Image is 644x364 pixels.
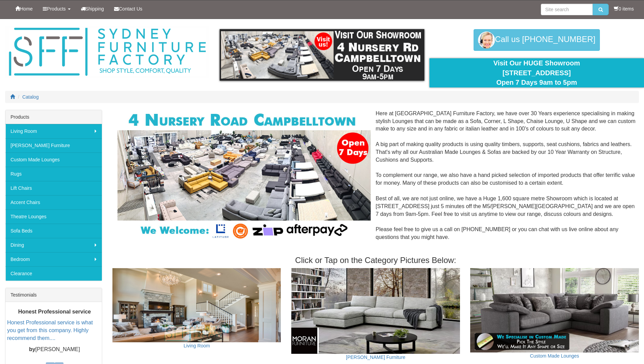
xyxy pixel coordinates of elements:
[7,320,93,341] a: Honest Professional service is what you get from this company. Highly recommend them....
[29,346,35,352] b: by
[220,29,424,81] img: showroom.gif
[18,309,91,315] b: Honest Professional service
[530,353,579,359] a: Custom Made Lounges
[109,0,147,17] a: Contact Us
[112,256,639,265] h3: Click or Tap on the Category Pictures Below:
[5,224,102,238] a: Sofa Beds
[22,94,39,100] a: Catalog
[5,26,209,78] img: Sydney Furniture Factory
[614,5,634,12] li: 0 items
[5,110,102,124] div: Products
[5,288,102,302] div: Testimonials
[5,252,102,266] a: Bedroom
[5,138,102,153] a: [PERSON_NAME] Furniture
[76,0,109,17] a: Shipping
[20,6,33,12] span: Home
[5,124,102,138] a: Living Room
[5,167,102,181] a: Rugs
[5,181,102,195] a: Lift Chairs
[47,6,66,12] span: Products
[117,110,370,241] img: Corner Modular Lounges
[435,58,639,87] div: Visit Our HUGE Showroom [STREET_ADDRESS] Open 7 Days 9am to 5pm
[470,268,639,352] img: Custom Made Lounges
[346,355,405,360] a: [PERSON_NAME] Furniture
[5,153,102,167] a: Custom Made Lounges
[112,268,281,342] img: Living Room
[38,0,75,17] a: Products
[112,110,639,249] div: Here at [GEOGRAPHIC_DATA] Furniture Factory, we have over 30 Years experience specialising in mak...
[5,195,102,209] a: Accent Chairs
[291,268,460,353] img: Moran Furniture
[10,0,38,17] a: Home
[7,346,102,353] p: [PERSON_NAME]
[5,209,102,224] a: Theatre Lounges
[541,4,593,15] input: Site search
[5,266,102,281] a: Clearance
[5,238,102,252] a: Dining
[184,343,210,348] a: Living Room
[86,6,104,12] span: Shipping
[119,6,142,12] span: Contact Us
